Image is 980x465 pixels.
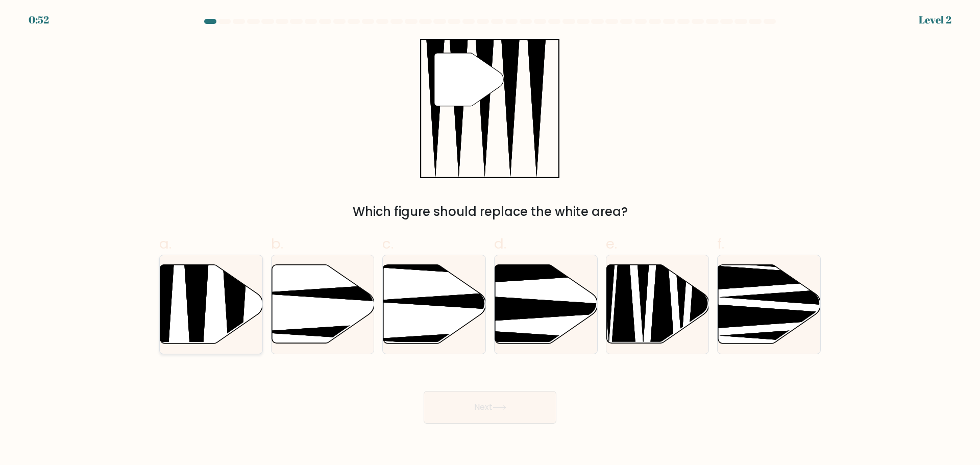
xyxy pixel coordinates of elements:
span: b. [271,234,283,254]
g: " [434,53,504,106]
button: Next [424,391,556,424]
div: 0:52 [29,12,49,28]
span: d. [494,234,506,254]
div: Which figure should replace the white area? [165,203,815,221]
span: f. [717,234,724,254]
span: c. [382,234,394,254]
span: a. [159,234,171,254]
span: e. [606,234,617,254]
div: Level 2 [919,12,951,28]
